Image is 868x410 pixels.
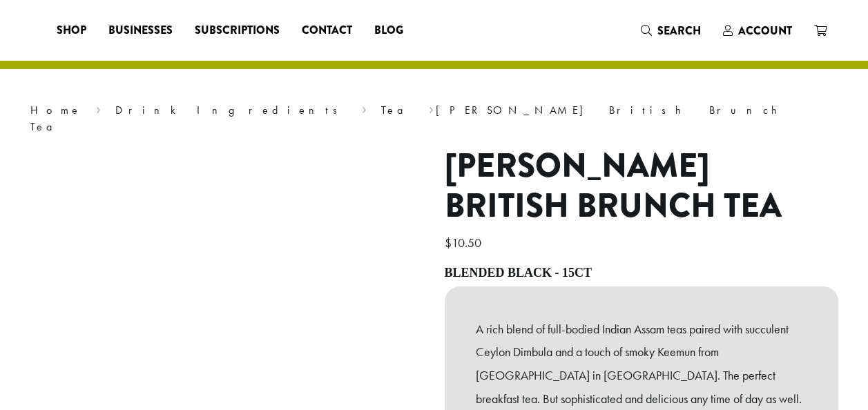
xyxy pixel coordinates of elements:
a: Contact [291,19,363,41]
span: Shop [57,22,86,39]
a: Search [630,19,712,42]
span: Businesses [108,22,173,39]
h1: [PERSON_NAME] British Brunch Tea [445,146,838,226]
a: Subscriptions [184,19,291,41]
nav: Breadcrumb [30,102,838,135]
a: Drink Ingredients [115,103,347,117]
bdi: 10.50 [445,235,485,251]
span: › [362,97,367,119]
span: › [96,97,101,119]
span: Search [657,23,701,39]
span: › [429,97,434,119]
a: Blog [363,19,414,41]
a: Businesses [97,19,184,41]
a: Shop [46,19,97,41]
span: $ [445,235,452,251]
span: Subscriptions [195,22,280,39]
span: Account [738,23,792,39]
h4: Blended Black - 15ct [445,266,838,281]
a: Account [712,19,803,42]
span: Contact [302,22,352,39]
span: Blog [374,22,403,39]
a: Tea [381,103,414,117]
a: Home [30,103,81,117]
